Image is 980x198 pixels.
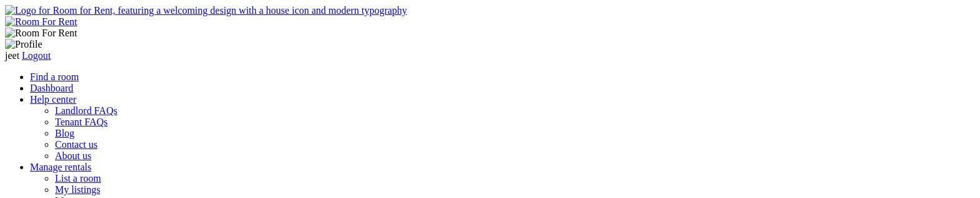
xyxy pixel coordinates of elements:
img: Room For Rent [5,28,77,39]
a: Contact us [55,139,97,150]
a: Tenant FAQs [55,117,107,127]
a: Help center [30,94,76,105]
img: Logo for Room for Rent, featuring a welcoming design with a house icon and modern typography [5,5,407,16]
a: Manage rentals [30,162,91,172]
a: Landlord FAQs [55,105,117,116]
a: Logout [22,50,51,61]
a: Dashboard [30,83,73,93]
img: Profile [5,39,42,50]
img: Room For Rent [5,16,77,28]
a: List a room [55,173,101,184]
a: About us [55,150,91,161]
a: My listings [55,184,100,195]
span: jeet [5,50,19,61]
a: Blog [55,128,74,138]
a: Find a room [30,71,79,82]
